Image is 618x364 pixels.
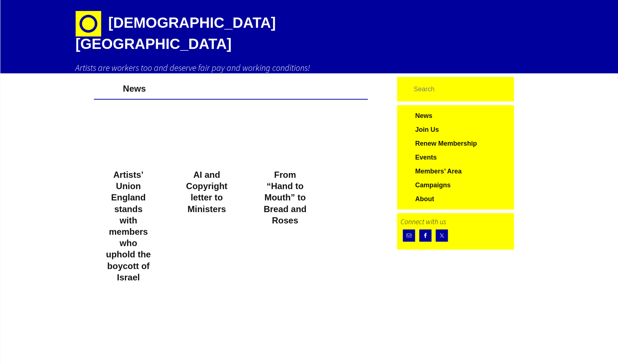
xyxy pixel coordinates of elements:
a: Artists’ Union England stands with members who uphold the boycott of Israel [106,170,151,282]
a: Renew Membership [401,137,511,150]
a: News [401,109,511,123]
a: Join Us [401,123,511,137]
a: Events [401,150,511,164]
h3: Connect with us [401,217,511,226]
a: From “Hand to Mouth” to Bread and Roses [264,170,307,225]
h1: News [98,84,364,100]
a: Campaigns [401,178,511,192]
img: circle-e1448293145835.png [76,11,101,37]
a: AI and Copyright letter to Ministers [186,170,227,214]
a: Members’ Area [401,164,511,178]
a: About [401,192,511,206]
h2: Artists are workers too and deserve fair pay and working conditions! [76,62,543,73]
